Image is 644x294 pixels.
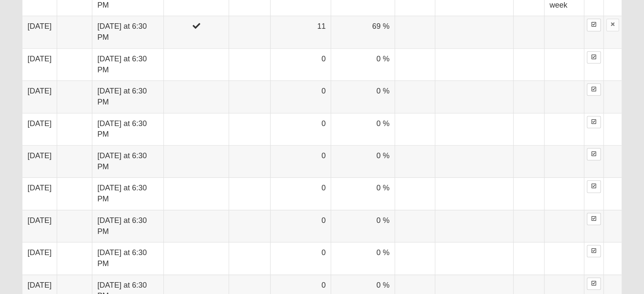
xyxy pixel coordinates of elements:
td: 11 [271,16,331,48]
td: 69 % [331,16,395,48]
a: Enter Attendance [587,213,601,225]
td: 0 % [331,242,395,275]
td: 0 % [331,146,395,178]
a: Enter Attendance [587,116,601,128]
td: [DATE] at 6:30 PM [92,113,164,145]
td: 0 % [331,113,395,145]
td: 0 [271,242,331,275]
td: 0 [271,210,331,242]
a: Enter Attendance [587,148,601,160]
td: [DATE] at 6:30 PM [92,242,164,275]
a: Enter Attendance [587,51,601,63]
td: 0 [271,146,331,178]
td: [DATE] at 6:30 PM [92,48,164,80]
td: [DATE] [22,210,57,242]
td: [DATE] [22,16,57,48]
td: [DATE] at 6:30 PM [92,146,164,178]
a: Enter Attendance [587,83,601,96]
a: Enter Attendance [587,245,601,257]
td: 0 % [331,81,395,113]
td: 0 % [331,210,395,242]
td: 0 [271,178,331,210]
td: 0 % [331,178,395,210]
td: 0 % [331,48,395,80]
td: [DATE] [22,178,57,210]
td: 0 [271,48,331,80]
td: [DATE] [22,81,57,113]
td: [DATE] at 6:30 PM [92,81,164,113]
a: Enter Attendance [587,180,601,192]
td: [DATE] at 6:30 PM [92,210,164,242]
td: [DATE] at 6:30 PM [92,16,164,48]
a: Enter Attendance [587,278,601,290]
a: Enter Attendance [587,19,601,31]
td: [DATE] [22,146,57,178]
td: [DATE] [22,113,57,145]
td: 0 [271,81,331,113]
td: [DATE] [22,242,57,275]
td: [DATE] [22,48,57,80]
td: 0 [271,113,331,145]
td: [DATE] at 6:30 PM [92,178,164,210]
